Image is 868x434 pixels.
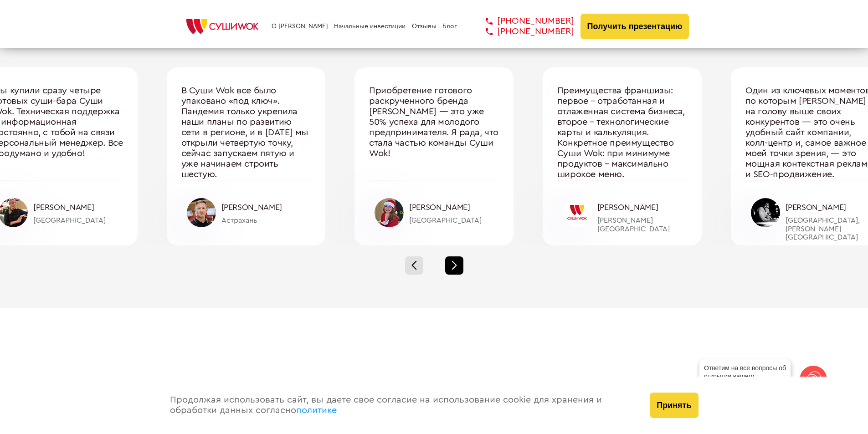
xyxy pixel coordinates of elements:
div: Продолжая использовать сайт, вы даете свое согласие на использование cookie для хранения и обрабо... [161,377,641,434]
div: Приобретение готового раскрученного бренда [PERSON_NAME] — это уже 50% успеха для молодого предпр... [369,86,499,180]
a: [PHONE_NUMBER] [472,26,574,37]
img: СУШИWOK [179,16,266,36]
button: Получить презентацию [580,14,689,39]
a: политике [296,406,337,415]
div: Преимущества франшизы: первое – отработанная и отлаженная система бизнеса, второе – технологическ... [557,86,687,180]
div: [PERSON_NAME][GEOGRAPHIC_DATA] [597,216,687,233]
div: [PERSON_NAME] [597,203,687,212]
div: В Суши Wok все было упаковано «под ключ». Пандемия только укрепила наши планы по развитию сети в ... [181,86,311,180]
div: Астрахань [221,216,311,225]
a: Блог [442,23,457,30]
a: О [PERSON_NAME] [272,23,328,30]
a: [PHONE_NUMBER] [472,16,574,26]
div: [PERSON_NAME] [409,203,499,212]
a: Отзывы [412,23,437,30]
div: [GEOGRAPHIC_DATA] [33,216,123,225]
div: [PERSON_NAME] [33,203,123,212]
div: [GEOGRAPHIC_DATA] [409,216,499,225]
div: Ответим на все вопросы об открытии вашего [PERSON_NAME]! [699,359,791,393]
a: Начальные инвестиции [334,23,406,30]
div: [PERSON_NAME] [221,203,311,212]
button: Принять [650,393,698,418]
